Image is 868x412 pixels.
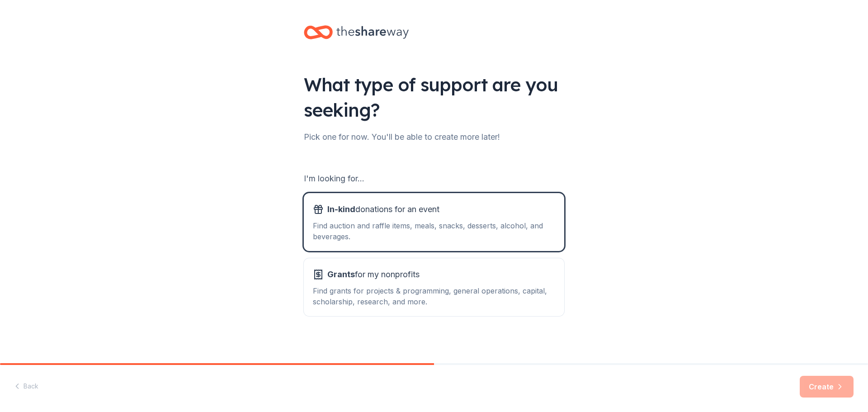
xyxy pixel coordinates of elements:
span: Grants [327,270,355,279]
div: Pick one for now. You'll be able to create more later! [304,130,564,144]
div: I'm looking for... [304,171,564,186]
button: In-kinddonations for an eventFind auction and raffle items, meals, snacks, desserts, alcohol, and... [304,193,564,251]
div: Find grants for projects & programming, general operations, capital, scholarship, research, and m... [313,285,555,307]
button: Grantsfor my nonprofitsFind grants for projects & programming, general operations, capital, schol... [304,258,564,316]
span: for my nonprofits [327,267,420,282]
span: In-kind [327,204,355,214]
div: What type of support are you seeking? [304,72,564,123]
div: Find auction and raffle items, meals, snacks, desserts, alcohol, and beverages. [313,220,555,242]
span: donations for an event [327,202,439,217]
